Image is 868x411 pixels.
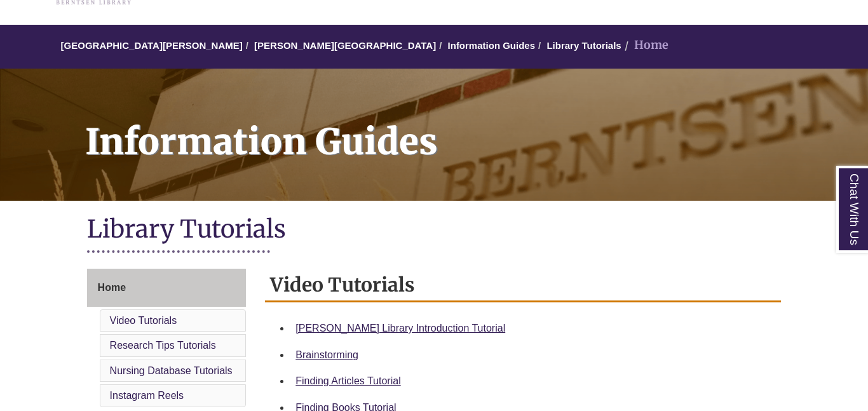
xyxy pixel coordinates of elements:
[110,315,177,326] a: Video Tutorials
[621,36,668,55] li: Home
[87,269,247,410] div: Guide Page Menu
[254,40,436,51] a: [PERSON_NAME][GEOGRAPHIC_DATA]
[87,269,247,307] a: Home
[295,323,505,334] a: [PERSON_NAME] Library Introduction Tutorial
[110,340,216,351] a: Research Tips Tutorials
[110,390,184,401] a: Instagram Reels
[71,69,868,184] h1: Information Guides
[87,213,782,247] h1: Library Tutorials
[98,282,126,293] span: Home
[110,365,233,376] a: Nursing Database Tutorials
[265,269,781,302] h2: Video Tutorials
[295,349,358,360] a: Brainstorming
[295,375,400,386] a: Finding Articles Tutorial
[61,40,243,51] a: [GEOGRAPHIC_DATA][PERSON_NAME]
[546,40,621,51] a: Library Tutorials
[448,40,536,51] a: Information Guides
